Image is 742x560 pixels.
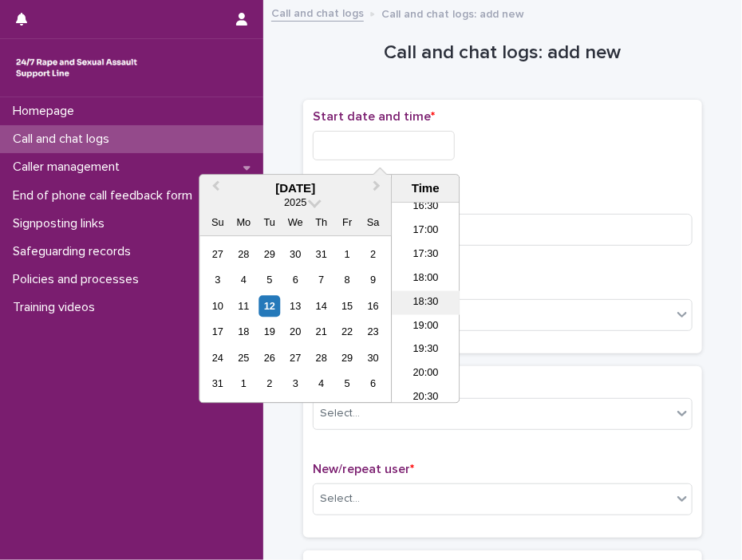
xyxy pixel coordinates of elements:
span: New/repeat user [313,463,414,475]
p: Homepage [6,104,87,119]
div: Choose Sunday, August 24th, 2025 [207,347,228,369]
li: 20:30 [392,387,460,411]
div: [DATE] [199,181,391,195]
div: Choose Monday, September 1st, 2025 [233,373,255,395]
p: Safeguarding records [6,244,144,259]
div: Choose Sunday, August 31st, 2025 [207,373,228,395]
div: Choose Friday, September 5th, 2025 [337,373,358,395]
div: Choose Wednesday, September 3rd, 2025 [285,373,306,395]
div: Tu [259,212,280,234]
div: Choose Wednesday, August 13th, 2025 [285,295,306,317]
div: Choose Thursday, August 14th, 2025 [310,295,332,317]
div: Fr [337,212,358,234]
li: 17:30 [392,243,460,267]
div: Sa [362,212,384,234]
h1: Call and chat logs: add new [303,41,702,65]
div: Choose Friday, August 1st, 2025 [337,243,358,265]
li: 16:30 [392,195,460,219]
div: Select... [320,405,360,422]
li: 19:30 [392,339,460,363]
button: Next Month [365,176,391,202]
div: Choose Saturday, August 2nd, 2025 [362,243,384,265]
div: Choose Wednesday, August 6th, 2025 [285,270,306,291]
div: Choose Sunday, July 27th, 2025 [207,243,228,265]
div: Choose Thursday, August 21st, 2025 [310,321,332,343]
div: Choose Friday, August 8th, 2025 [337,270,358,291]
p: Call and chat logs: add new [381,4,524,22]
div: Choose Tuesday, September 2nd, 2025 [259,373,280,395]
div: Choose Thursday, August 7th, 2025 [310,270,332,291]
p: Signposting links [6,216,117,231]
div: Choose Monday, August 18th, 2025 [233,321,255,343]
div: Choose Sunday, August 3rd, 2025 [207,270,228,291]
li: 18:30 [392,291,460,315]
div: Mo [233,212,255,234]
div: Choose Monday, July 28th, 2025 [233,243,255,265]
div: Choose Saturday, August 9th, 2025 [362,270,384,291]
div: Select... [320,491,360,507]
li: 17:00 [392,219,460,243]
button: Previous Month [201,176,227,202]
div: Choose Sunday, August 17th, 2025 [207,321,228,343]
img: rhQMoQhaT3yELyF149Cw [13,52,140,84]
div: Choose Thursday, July 31st, 2025 [310,243,332,265]
div: Choose Wednesday, July 30th, 2025 [285,243,306,265]
div: Choose Monday, August 4th, 2025 [233,270,255,291]
div: We [285,212,306,234]
p: Training videos [6,300,108,315]
p: Policies and processes [6,272,152,287]
p: End of phone call feedback form [6,188,205,203]
span: Start date and time [313,110,435,123]
div: Choose Thursday, August 28th, 2025 [310,347,332,369]
span: 2025 [284,197,306,209]
div: Choose Tuesday, August 19th, 2025 [259,321,280,343]
div: Choose Friday, August 22nd, 2025 [337,321,358,343]
div: Choose Tuesday, August 12th, 2025 [259,295,280,317]
div: Choose Saturday, August 16th, 2025 [362,295,384,317]
div: Choose Tuesday, July 29th, 2025 [259,243,280,265]
div: Choose Saturday, August 23rd, 2025 [362,321,384,343]
div: Su [207,212,228,234]
div: Choose Tuesday, August 5th, 2025 [259,270,280,291]
div: Time [396,181,455,195]
li: 18:00 [392,267,460,291]
div: Choose Thursday, September 4th, 2025 [310,373,332,395]
li: 19:00 [392,315,460,339]
div: Th [310,212,332,234]
a: Call and chat logs [271,3,364,22]
div: Choose Saturday, August 30th, 2025 [362,347,384,369]
div: Choose Sunday, August 10th, 2025 [207,295,228,317]
li: 20:00 [392,363,460,387]
p: Call and chat logs [6,132,122,147]
div: Choose Tuesday, August 26th, 2025 [259,347,280,369]
div: Choose Wednesday, August 20th, 2025 [285,321,306,343]
div: Choose Monday, August 25th, 2025 [233,347,255,369]
div: Choose Friday, August 29th, 2025 [337,347,358,369]
div: Choose Friday, August 15th, 2025 [337,295,358,317]
div: Choose Wednesday, August 27th, 2025 [285,347,306,369]
div: Choose Monday, August 11th, 2025 [233,295,255,317]
p: Caller management [6,160,132,175]
div: month 2025-08 [205,242,386,397]
div: Choose Saturday, September 6th, 2025 [362,373,384,395]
